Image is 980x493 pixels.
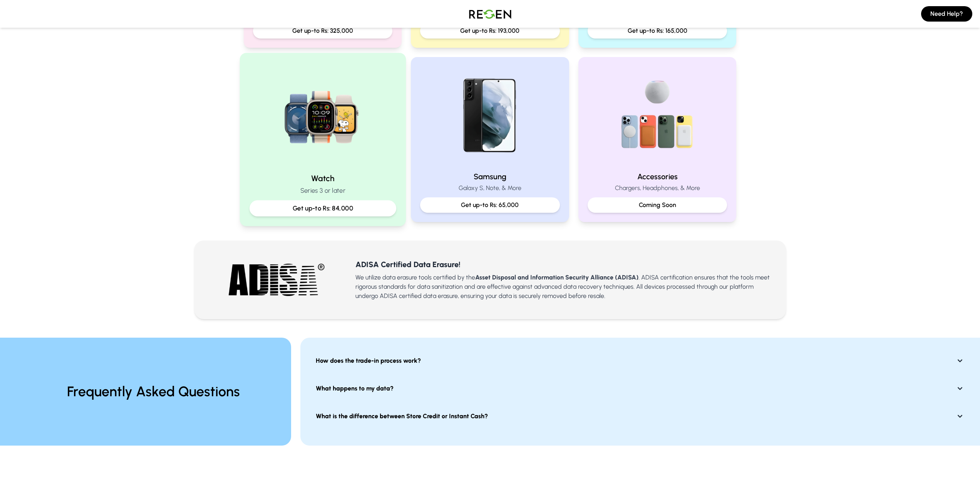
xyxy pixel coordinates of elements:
p: Get up-to Rs: 65,000 [426,200,554,210]
button: What happens to my data? [310,378,971,399]
p: Series 3 or later [249,186,396,195]
img: ADISA Certified [228,262,325,298]
img: Watch [271,63,374,167]
strong: What happens to my data? [316,384,394,393]
h4: Frequently Asked Questions [52,384,240,399]
p: Coming Soon [594,200,721,210]
img: Samsung [441,66,539,165]
p: Chargers, Headphones, & More [588,183,727,193]
p: Get up-to Rs: 84,000 [256,204,389,213]
strong: What is the difference between Store Credit or Instant Cash? [316,412,488,421]
img: Accessories [608,66,707,165]
p: Get up-to Rs: 193,000 [426,26,554,35]
button: How does the trade-in process work? [310,350,971,372]
p: Get up-to Rs: 165,000 [594,26,721,35]
button: Need Help? [921,6,972,22]
h3: ADISA Certified Data Erasure! [355,259,774,270]
p: Galaxy S, Note, & More [420,183,560,193]
img: Logo [463,3,517,25]
strong: How does the trade-in process work? [316,356,421,365]
h2: Accessories [588,171,727,182]
b: Asset Disposal and Information Security Alliance (ADISA) [475,274,638,281]
p: We utilize data erasure tools certified by the . ADISA certification ensures that the tools meet ... [355,273,774,301]
h2: Watch [249,173,396,184]
p: Get up-to Rs: 325,000 [259,26,387,35]
button: What is the difference between Store Credit or Instant Cash? [310,406,971,427]
h2: Samsung [420,171,560,182]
